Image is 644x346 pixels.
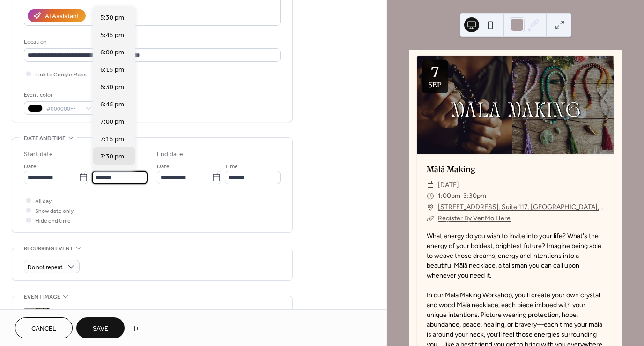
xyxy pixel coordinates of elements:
[100,47,124,57] span: 6:00 pm
[24,37,279,47] div: Location
[427,213,434,224] div: ​
[427,202,434,213] div: ​
[35,206,74,216] span: Show date only
[46,104,81,114] span: #000000FF
[35,70,87,80] span: Link to Google Maps
[92,162,105,172] span: Time
[427,165,475,174] a: Mālā Making
[157,150,183,159] div: End date
[438,190,460,202] span: 1:00pm
[427,180,434,191] div: ​
[24,292,60,302] span: Event image
[24,244,74,254] span: Recurring event
[460,190,463,202] span: -
[24,150,53,159] div: Start date
[431,65,439,79] div: 7
[100,99,124,109] span: 6:45 pm
[100,30,124,40] span: 5:45 pm
[35,196,52,206] span: All day
[100,151,124,161] span: 7:30 pm
[438,214,511,222] a: Register By VenMo Here
[100,169,124,179] span: 7:45 pm
[100,134,124,144] span: 7:15 pm
[93,324,108,334] span: Save
[157,162,170,172] span: Date
[24,134,66,143] span: Date and time
[100,13,124,23] span: 5:30 pm
[100,82,124,92] span: 6:30 pm
[28,262,63,273] span: Do not repeat
[438,202,604,213] a: [STREET_ADDRESS]. Suite 117. [GEOGRAPHIC_DATA], [GEOGRAPHIC_DATA]
[100,117,124,127] span: 7:00 pm
[438,180,459,191] span: [DATE]
[463,190,486,202] span: 3:30pm
[15,317,73,338] button: Cancel
[100,65,124,75] span: 6:15 pm
[31,324,56,334] span: Cancel
[24,162,37,172] span: Date
[28,9,86,22] button: AI Assistant
[428,81,442,88] div: Sep
[45,12,79,22] div: AI Assistant
[76,317,125,338] button: Save
[225,162,238,172] span: Time
[24,308,50,334] div: ;
[427,190,434,202] div: ​
[35,216,71,226] span: Hide end time
[24,90,94,100] div: Event color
